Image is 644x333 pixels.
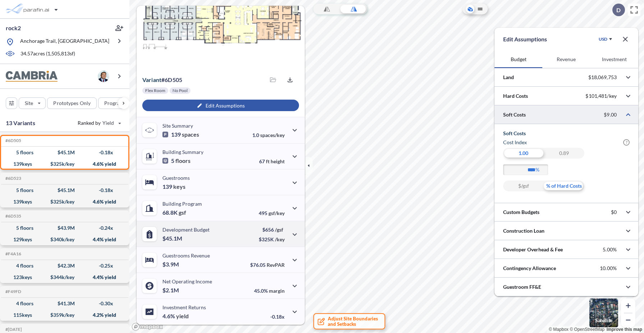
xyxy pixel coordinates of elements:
[503,209,539,216] p: Custom Budgets
[252,132,285,138] p: 1.0
[162,278,212,284] p: Net Operating Income
[503,283,541,291] p: Guestroom FF&E
[4,327,22,332] h5: Click to copy the code
[142,100,299,111] button: Edit Assumptions
[588,74,617,81] p: $18,069,753
[104,100,124,107] p: Program
[172,88,188,93] p: No Pool
[259,236,285,242] p: $325K
[162,131,199,138] p: 139
[503,92,528,100] p: Hard Costs
[162,235,183,242] p: $45.1M
[162,252,210,259] p: Guestrooms Revenue
[102,119,114,127] span: Yield
[162,287,180,294] p: $2.1M
[132,323,163,331] a: Mapbox homepage
[595,318,612,323] p: Satellite
[98,97,137,109] button: Program
[4,176,21,181] h5: Click to copy the code
[72,117,126,129] button: Ranked by Yield
[162,313,189,320] p: 4.6%
[590,51,638,68] button: Investment
[4,289,21,294] h5: Click to copy the code
[466,5,474,13] button: Aerial View
[98,70,109,82] img: user logo
[142,76,182,83] p: # 6d505
[145,88,165,93] p: Flex Room
[259,210,285,216] p: 495
[603,246,617,253] p: 5.00%
[544,148,584,159] div: 0.89
[155,56,193,62] p: View Floorplans
[275,236,285,242] span: /key
[611,209,617,215] p: $0
[162,175,190,181] p: Guestrooms
[503,181,544,191] div: $/gsf
[175,157,190,164] span: floors
[162,261,180,268] p: $3.9M
[585,93,617,99] p: $101,481/key
[162,201,202,207] p: Building Program
[503,130,630,137] h5: Soft Costs
[269,288,285,294] span: margin
[250,262,285,268] p: $76.05
[162,227,210,233] p: Development Budget
[589,298,618,327] img: Switcher Image
[4,251,21,256] h5: Click to copy the code
[589,298,618,327] button: Switcher ImageSatellite
[267,262,285,268] span: RevPAR
[570,327,604,332] a: OpenStreetMap
[162,149,203,155] p: Building Summary
[476,5,484,13] button: Site Plan
[4,214,21,219] h5: Click to copy the code
[20,50,75,58] p: 34.57 acres ( 1,505,813 sf)
[260,132,285,138] span: spaces/key
[4,138,21,143] h5: Click to copy the code
[20,37,109,46] p: Anchorage Trail, [GEOGRAPHIC_DATA]
[6,71,57,82] img: BrandImage
[19,97,46,109] button: Site
[162,183,185,190] p: 139
[179,209,186,216] span: gsf
[25,100,33,107] p: Site
[254,288,285,294] p: 45.0%
[600,265,617,272] p: 10.00%
[503,246,563,253] p: Developer Overhead & Fee
[503,139,527,146] h6: Cost index
[268,210,285,216] span: gsf/key
[6,24,21,32] p: rock2
[173,183,185,190] span: keys
[313,313,385,329] button: Adjust Site Boundariesand Setbacks
[6,119,35,127] p: 13 Variants
[503,148,544,159] div: 1.00
[182,131,199,138] span: spaces
[503,227,544,234] p: Construction Loan
[162,209,186,216] p: 68.8K
[535,166,552,173] label: %
[599,36,607,42] div: USD
[176,313,189,320] span: yield
[162,157,190,164] p: 5
[494,51,542,68] button: Budget
[503,265,556,272] p: Contingency Allowance
[162,304,206,310] p: Investment Returns
[47,97,97,109] button: Prototypes Only
[271,158,285,164] span: height
[542,51,590,68] button: Revenue
[259,158,285,164] p: 67
[270,314,285,320] p: -0.18x
[616,7,621,13] p: D
[544,181,584,191] div: % of Hard Costs
[328,316,378,327] span: Adjust Site Boundaries and Setbacks
[275,227,283,233] span: /gsf
[266,158,270,164] span: ft
[142,76,161,83] span: Variant
[162,123,193,129] p: Site Summary
[549,327,569,332] a: Mapbox
[259,227,285,233] p: $656
[623,139,630,146] span: ?
[607,327,642,332] a: Improve this map
[503,35,547,44] p: Edit Assumptions
[53,100,91,107] p: Prototypes Only
[503,74,514,81] p: Land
